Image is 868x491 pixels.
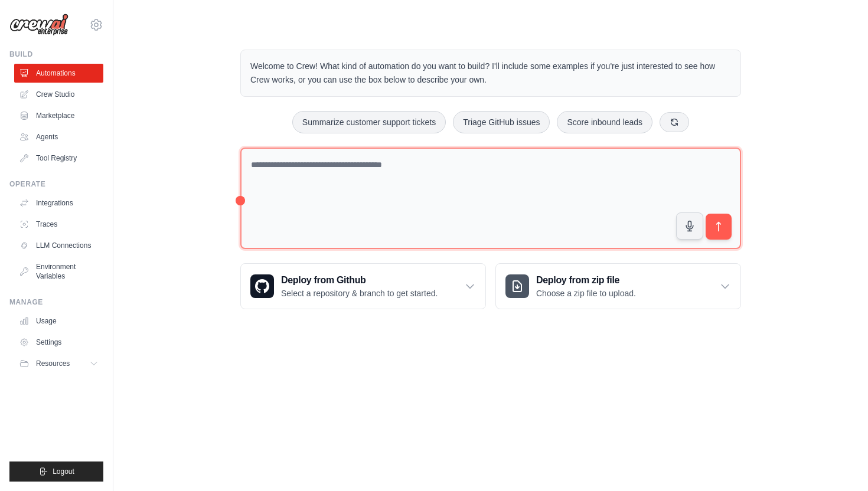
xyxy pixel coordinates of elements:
a: Environment Variables [14,257,103,286]
span: Logout [53,467,74,476]
h3: Deploy from Github [281,273,438,287]
a: Marketplace [14,106,103,125]
h3: Deploy from zip file [536,273,636,287]
span: Resources [36,359,70,368]
a: Traces [14,215,103,234]
button: Logout [9,461,103,482]
a: LLM Connections [14,236,103,255]
a: Automations [14,64,103,83]
div: Manage [9,297,103,307]
a: Crew Studio [14,85,103,104]
button: Summarize customer support tickets [292,111,446,133]
a: Integrations [14,194,103,212]
button: Resources [14,354,103,373]
p: Choose a zip file to upload. [536,287,636,299]
div: Build [9,50,103,59]
div: Operate [9,179,103,189]
button: Score inbound leads [557,111,652,133]
a: Tool Registry [14,149,103,168]
p: Select a repository & branch to get started. [281,287,438,299]
img: Logo [9,14,68,36]
p: Welcome to Crew! What kind of automation do you want to build? I'll include some examples if you'... [250,60,731,87]
a: Agents [14,127,103,146]
button: Triage GitHub issues [453,111,550,133]
a: Usage [14,312,103,330]
a: Settings [14,333,103,352]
